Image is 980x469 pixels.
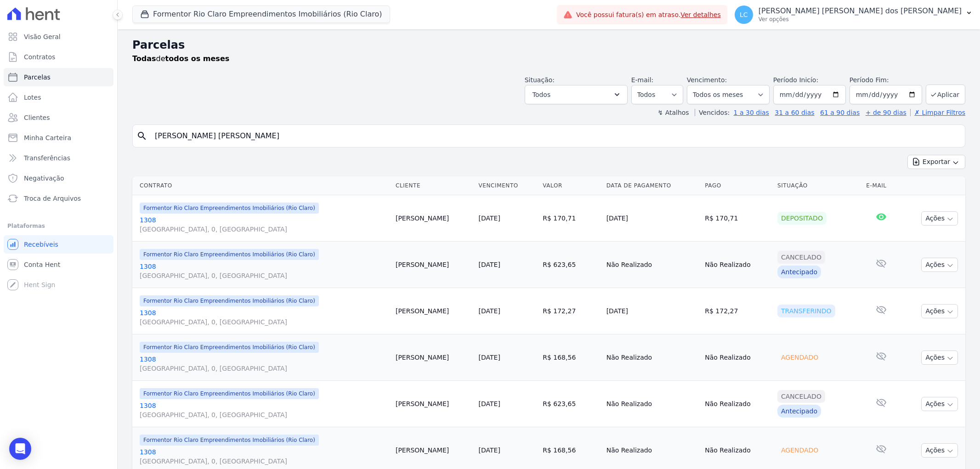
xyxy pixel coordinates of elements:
[727,2,980,28] button: LC [PERSON_NAME] [PERSON_NAME] dos [PERSON_NAME] Ver opções
[140,203,319,214] span: Formentor Rio Claro Empreendimentos Imobiliários (Rio Claro)
[539,242,602,288] td: R$ 623,65
[820,109,860,116] a: 61 a 90 dias
[140,447,388,466] a: 1308[GEOGRAPHIC_DATA], 0, [GEOGRAPHIC_DATA]
[140,271,388,280] span: [GEOGRAPHIC_DATA], 0, [GEOGRAPHIC_DATA]
[777,405,821,418] div: Antecipado
[701,288,774,334] td: R$ 172,27
[657,109,689,116] label: ↯ Atalhos
[479,215,500,222] a: [DATE]
[525,76,555,84] label: Situação:
[136,130,147,141] i: search
[926,85,965,104] button: Aplicar
[701,176,774,195] th: Pago
[603,195,702,242] td: [DATE]
[140,262,388,280] a: 1308[GEOGRAPHIC_DATA], 0, [GEOGRAPHIC_DATA]
[24,260,60,269] span: Conta Hent
[9,438,31,460] div: Open Intercom Messenger
[140,457,388,466] span: [GEOGRAPHIC_DATA], 0, [GEOGRAPHIC_DATA]
[4,68,113,86] a: Parcelas
[921,211,958,226] button: Ações
[866,109,906,116] a: + de 90 dias
[539,288,602,334] td: R$ 172,27
[701,195,774,242] td: R$ 170,71
[4,149,113,167] a: Transferências
[777,351,822,364] div: Agendado
[24,52,55,62] span: Contratos
[774,176,862,195] th: Situação
[4,255,113,274] a: Conta Hent
[603,334,702,381] td: Não Realizado
[4,48,113,66] a: Contratos
[4,28,113,46] a: Visão Geral
[687,76,727,84] label: Vencimento:
[921,304,958,318] button: Ações
[4,189,113,208] a: Troca de Arquivos
[921,443,958,458] button: Ações
[479,400,500,407] a: [DATE]
[140,388,319,399] span: Formentor Rio Claro Empreendimentos Imobiliários (Rio Claro)
[631,76,654,84] label: E-mail:
[140,410,388,419] span: [GEOGRAPHIC_DATA], 0, [GEOGRAPHIC_DATA]
[4,129,113,147] a: Minha Carteira
[392,334,475,381] td: [PERSON_NAME]
[392,288,475,334] td: [PERSON_NAME]
[4,169,113,187] a: Negativação
[759,16,962,23] p: Ver opções
[24,194,81,203] span: Troca de Arquivos
[539,334,602,381] td: R$ 168,56
[603,242,702,288] td: Não Realizado
[479,446,500,454] a: [DATE]
[140,355,388,373] a: 1308[GEOGRAPHIC_DATA], 0, [GEOGRAPHIC_DATA]
[910,109,965,116] a: ✗ Limpar Filtros
[24,73,51,82] span: Parcelas
[132,176,392,195] th: Contrato
[701,242,774,288] td: Não Realizado
[479,307,500,315] a: [DATE]
[777,212,827,225] div: Depositado
[149,127,961,145] input: Buscar por nome do lote ou do cliente
[479,354,500,361] a: [DATE]
[140,295,319,306] span: Formentor Rio Claro Empreendimentos Imobiliários (Rio Claro)
[392,176,475,195] th: Cliente
[576,10,721,20] span: Você possui fatura(s) em atraso.
[132,54,156,63] strong: Todas
[773,76,818,84] label: Período Inicío:
[680,11,721,18] a: Ver detalhes
[539,381,602,427] td: R$ 623,65
[759,6,962,16] p: [PERSON_NAME] [PERSON_NAME] dos [PERSON_NAME]
[701,334,774,381] td: Não Realizado
[479,261,500,268] a: [DATE]
[777,444,822,457] div: Agendado
[140,401,388,419] a: 1308[GEOGRAPHIC_DATA], 0, [GEOGRAPHIC_DATA]
[695,109,730,116] label: Vencidos:
[24,174,64,183] span: Negativação
[539,195,602,242] td: R$ 170,71
[734,109,769,116] a: 1 a 30 dias
[132,6,390,23] button: Formentor Rio Claro Empreendimentos Imobiliários (Rio Claro)
[775,109,814,116] a: 31 a 60 dias
[140,342,319,353] span: Formentor Rio Claro Empreendimentos Imobiliários (Rio Claro)
[4,235,113,254] a: Recebíveis
[140,249,319,260] span: Formentor Rio Claro Empreendimentos Imobiliários (Rio Claro)
[24,93,41,102] span: Lotes
[392,195,475,242] td: [PERSON_NAME]
[921,258,958,272] button: Ações
[525,85,628,104] button: Todos
[132,53,229,64] p: de
[475,176,539,195] th: Vencimento
[24,133,71,142] span: Minha Carteira
[862,176,900,195] th: E-mail
[392,242,475,288] td: [PERSON_NAME]
[603,176,702,195] th: Data de Pagamento
[907,155,965,169] button: Exportar
[24,32,61,41] span: Visão Geral
[777,305,835,317] div: Transferindo
[850,75,922,85] label: Período Fim:
[132,37,965,53] h2: Parcelas
[140,308,388,327] a: 1308[GEOGRAPHIC_DATA], 0, [GEOGRAPHIC_DATA]
[24,153,70,163] span: Transferências
[140,225,388,234] span: [GEOGRAPHIC_DATA], 0, [GEOGRAPHIC_DATA]
[7,220,110,232] div: Plataformas
[539,176,602,195] th: Valor
[165,54,230,63] strong: todos os meses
